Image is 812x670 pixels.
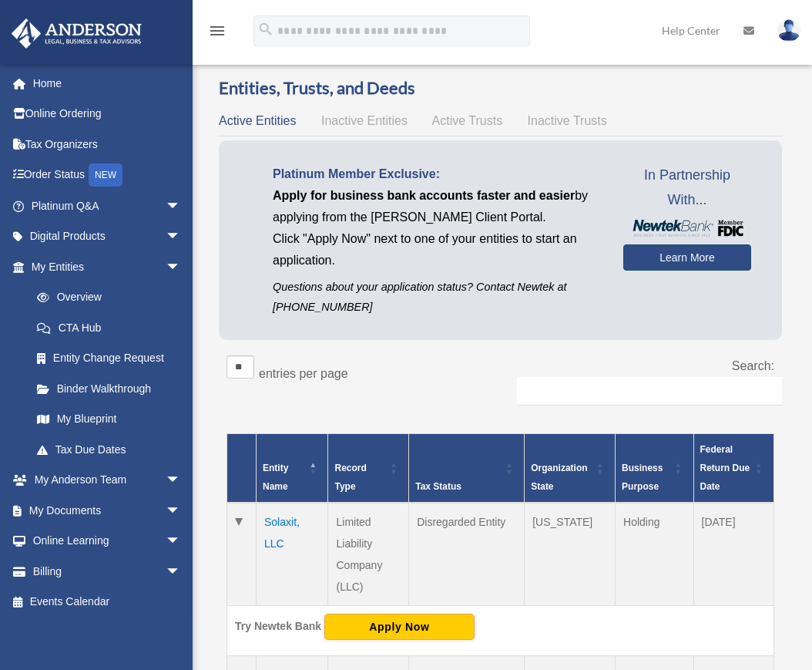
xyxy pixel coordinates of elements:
[11,526,204,557] a: Online Learningarrow_drop_down
[22,373,196,404] a: Binder Walkthrough
[11,221,204,252] a: Digital Productsarrow_drop_down
[328,503,409,606] td: Limited Liability Company (LLC)
[273,185,600,228] p: by applying from the [PERSON_NAME] Client Portal.
[616,434,693,503] th: Business Purpose: Activate to sort
[616,503,693,606] td: Holding
[432,114,503,127] span: Active Trusts
[166,190,196,222] span: arrow_drop_down
[531,463,587,492] span: Organization State
[273,163,600,185] p: Platinum Member Exclusive:
[257,503,328,606] td: Solaxit, LLC
[525,503,616,606] td: [US_STATE]
[166,465,196,497] span: arrow_drop_down
[622,463,663,492] span: Business Purpose
[11,495,204,526] a: My Documentsarrow_drop_down
[7,19,146,49] img: Anderson Advisors Platinum Portal
[11,99,204,130] a: Online Ordering
[235,617,321,636] div: Try Newtek Bank
[11,129,204,160] a: Tax Organizers
[166,526,196,557] span: arrow_drop_down
[11,160,204,191] a: Order StatusNEW
[623,163,751,212] span: In Partnership With...
[166,556,196,588] span: arrow_drop_down
[89,163,122,187] div: NEW
[259,367,348,380] label: entries per page
[166,495,196,527] span: arrow_drop_down
[273,189,575,202] span: Apply for business bank accounts faster and easier
[208,22,226,40] i: menu
[166,221,196,253] span: arrow_drop_down
[777,19,800,42] img: User Pic
[257,21,274,38] i: search
[263,463,288,492] span: Entity Name
[219,76,782,100] h3: Entities, Trusts, and Deeds
[409,503,525,606] td: Disregarded Entity
[208,27,226,40] a: menu
[528,114,607,127] span: Inactive Trusts
[22,343,196,374] a: Entity Change Request
[693,503,773,606] td: [DATE]
[693,434,773,503] th: Federal Return Due Date: Activate to sort
[257,434,328,503] th: Entity Name: Activate to invert sorting
[11,587,204,618] a: Events Calendar
[22,404,196,435] a: My Blueprint
[22,312,196,343] a: CTA Hub
[409,434,525,503] th: Tax Status: Activate to sort
[22,282,189,313] a: Overview
[328,434,409,503] th: Record Type: Activate to sort
[11,251,196,282] a: My Entitiesarrow_drop_down
[631,220,743,236] img: NewtekBankLogoSM.png
[11,556,204,587] a: Billingarrow_drop_down
[334,463,366,492] span: Record Type
[732,359,774,372] label: Search:
[11,465,204,496] a: My Anderson Teamarrow_drop_down
[219,114,296,127] span: Active Entities
[166,251,196,283] span: arrow_drop_down
[11,68,204,99] a: Home
[324,614,475,640] button: Apply Now
[700,444,750,492] span: Federal Return Due Date
[415,481,461,492] span: Tax Status
[22,434,196,465] a: Tax Due Dates
[321,114,408,127] span: Inactive Entities
[273,228,600,271] p: Click "Apply Now" next to one of your entities to start an application.
[273,278,600,316] p: Questions about your application status? Contact Newtek at [PHONE_NUMBER]
[11,190,204,221] a: Platinum Q&Aarrow_drop_down
[623,244,751,271] a: Learn More
[525,434,616,503] th: Organization State: Activate to sort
